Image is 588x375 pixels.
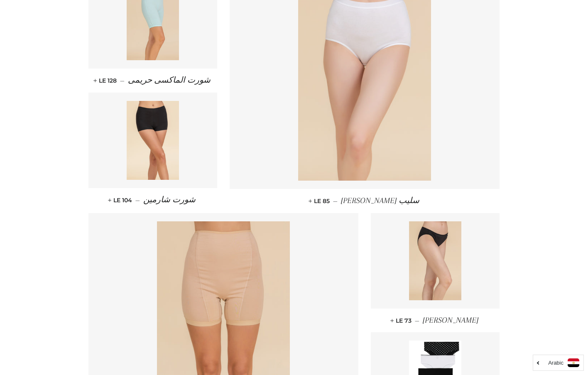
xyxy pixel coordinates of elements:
[88,69,217,92] a: شورت الماكسى حريمى — LE 128
[548,360,563,365] i: Arabic
[341,196,419,205] span: سليب [PERSON_NAME]
[537,358,579,367] a: Arabic
[392,317,412,324] span: LE 73
[143,195,196,204] span: شورت شارمين
[371,309,500,332] a: [PERSON_NAME] — LE 73
[88,188,217,212] a: شورت شارمين — LE 104
[230,189,500,213] a: سليب [PERSON_NAME] — LE 85
[95,77,117,84] span: LE 128
[333,197,338,205] span: —
[415,317,419,324] span: —
[110,196,132,204] span: LE 104
[310,197,330,205] span: LE 85
[423,316,478,325] span: [PERSON_NAME]
[120,77,125,84] span: —
[128,76,211,85] span: شورت الماكسى حريمى
[135,196,140,204] span: —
